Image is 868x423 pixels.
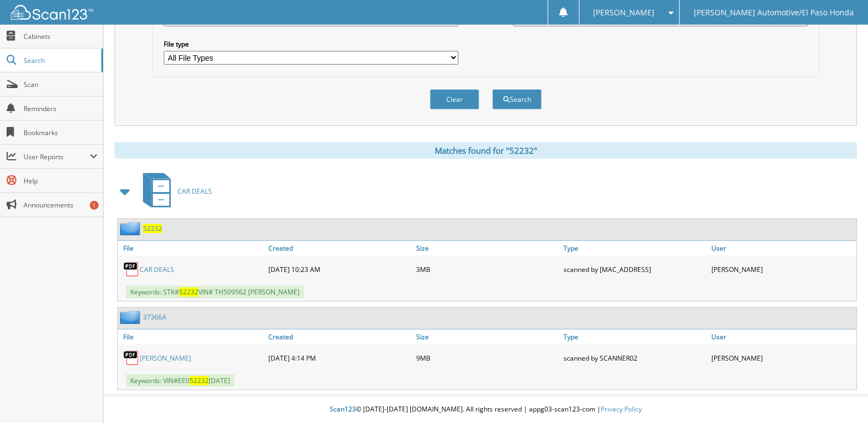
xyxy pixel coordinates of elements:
[709,241,856,256] a: User
[266,258,413,280] div: [DATE] 10:23 AM
[709,329,856,344] a: User
[24,32,97,41] span: Cabinets
[694,9,854,16] span: [PERSON_NAME] Automotive/El Paso Honda
[709,258,856,280] div: [PERSON_NAME]
[120,310,143,324] img: folder2.png
[140,354,191,363] a: [PERSON_NAME]
[24,104,97,113] span: Reminders
[330,404,356,414] span: Scan123
[430,89,479,109] button: Clear
[413,258,561,280] div: 3MB
[561,241,709,256] a: Type
[177,187,212,196] span: CAR DEALS
[120,222,143,235] img: folder2.png
[24,128,97,137] span: Bookmarks
[24,152,90,161] span: User Reports
[126,286,304,298] span: Keywords: STK# VIN# TH509562 [PERSON_NAME]
[593,9,654,16] span: [PERSON_NAME]
[24,176,97,186] span: Help
[118,241,266,256] a: File
[189,376,209,385] span: 52232
[266,329,413,344] a: Created
[123,350,140,366] img: PDF.png
[413,241,561,256] a: Size
[114,142,857,159] div: Matches found for "52232"
[266,347,413,369] div: [DATE] 4:14 PM
[413,347,561,369] div: 9MB
[561,258,709,280] div: scanned by [MAC_ADDRESS]
[11,5,93,20] img: scan123-logo-white.svg
[561,347,709,369] div: scanned by SCANNER02
[413,329,561,344] a: Size
[126,374,234,387] span: Keywords: VIN#EE0 [DATE]
[140,265,174,274] a: CAR DEALS
[24,80,97,89] span: Scan
[143,224,162,233] a: 52232
[179,287,198,297] span: 52232
[601,404,642,414] a: Privacy Policy
[118,329,266,344] a: File
[709,347,856,369] div: [PERSON_NAME]
[492,89,542,109] button: Search
[90,201,99,210] div: 1
[143,312,166,322] a: 37366A
[561,329,709,344] a: Type
[104,396,868,423] div: © [DATE]-[DATE] [DOMAIN_NAME]. All rights reserved | appg03-scan123-com |
[136,170,212,213] a: CAR DEALS
[24,200,97,210] span: Announcements
[24,56,96,65] span: Search
[164,39,458,49] label: File type
[123,261,140,277] img: PDF.png
[813,370,868,423] iframe: Chat Widget
[266,241,413,256] a: Created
